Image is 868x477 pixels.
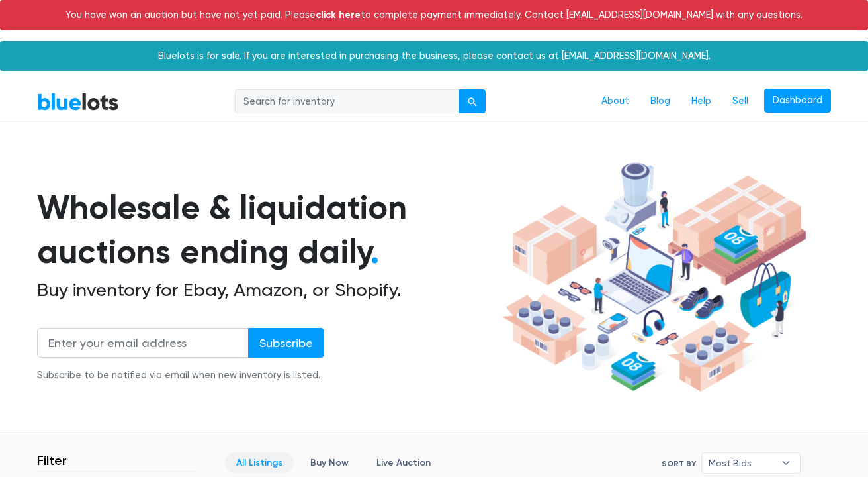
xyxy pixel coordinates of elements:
b: ▾ [772,453,800,473]
a: Live Auction [365,452,442,473]
a: All Listings [225,452,294,473]
a: Buy Now [299,452,360,473]
img: hero-ee84e7d0318cb26816c560f6b4441b76977f77a177738b4e94f68c95b2b83dbb.png [498,156,811,397]
input: Search for inventory [235,89,460,113]
div: Subscribe to be notified via email when new inventory is listed. [37,368,324,383]
input: Subscribe [248,328,324,358]
a: Help [681,89,722,114]
span: Most Bids [709,453,775,473]
a: About [591,89,640,114]
a: Blog [640,89,681,114]
label: Sort By [662,458,696,470]
a: click here [316,9,361,21]
input: Enter your email address [37,328,249,358]
a: Dashboard [764,89,831,113]
a: Sell [722,89,759,114]
a: BlueLots [37,92,119,111]
h1: Wholesale & liquidation auctions ending daily [37,185,498,274]
span: . [370,232,379,272]
h2: Buy inventory for Ebay, Amazon, or Shopify. [37,279,498,301]
h3: Filter [37,452,67,468]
